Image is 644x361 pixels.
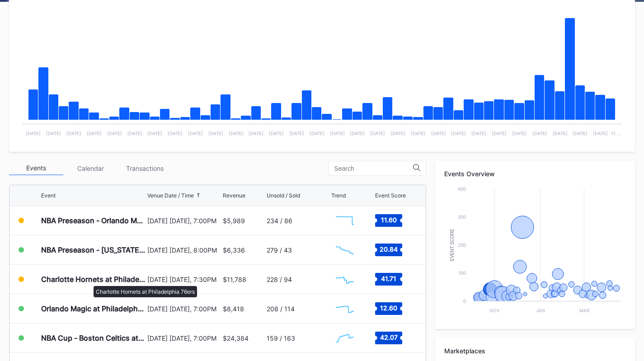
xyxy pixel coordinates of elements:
text: Jan [536,308,545,313]
text: [DATE] [411,131,426,136]
text: [DATE] [26,131,41,136]
text: Nov [490,308,500,313]
text: [DATE] [390,131,405,136]
text: [DATE] [46,131,61,136]
div: Unsold / Sold [267,192,300,199]
div: [DATE] [DATE], 7:00PM [147,217,220,225]
div: Trend [331,192,346,199]
div: [DATE] [DATE], 7:00PM [147,305,220,313]
text: 300 [458,214,466,220]
text: 11.60 [381,216,397,224]
svg: Chart title [444,184,625,320]
svg: Chart title [331,268,358,291]
div: 228 / 94 [267,276,292,283]
text: [DATE] [269,131,284,136]
div: NBA Cup - Boston Celtics at Philadelphia 76ers [41,333,145,342]
text: [DATE] [330,131,345,136]
div: Events [9,161,63,175]
svg: Chart title [18,7,626,143]
div: Revenue [223,192,245,199]
text: [DATE] [471,131,486,136]
text: [DATE] [451,131,466,136]
div: Orlando Magic at Philadelphia 76ers [41,304,145,313]
div: 234 / 86 [267,217,292,225]
text: [DATE] [208,131,223,136]
text: [DATE] [512,131,527,136]
div: [DATE] [DATE], 8:00PM [147,246,220,254]
svg: Chart title [331,297,358,320]
text: [DATE] [370,131,385,136]
div: [DATE] [DATE], 7:00PM [147,334,220,342]
text: [DATE] [431,131,446,136]
text: [DATE] [289,131,304,136]
text: [DATE] [593,131,608,136]
text: Mar [580,308,590,313]
text: [DATE] [553,131,568,136]
div: $6,336 [223,246,245,254]
text: 41.71 [381,275,396,282]
svg: Chart title [331,209,358,232]
text: [DATE] [66,131,81,136]
text: [DATE] [147,131,162,136]
text: 42.07 [380,333,398,341]
text: [DATE] [87,131,102,136]
div: Venue Date / Time [147,192,194,199]
div: Marketplaces [444,347,626,355]
div: NBA Preseason - [US_STATE] Timberwolves at Philadelphia 76ers [41,245,145,254]
div: $11,788 [223,276,246,283]
input: Search [334,165,413,172]
text: [DATE] [107,131,122,136]
text: 11 … [611,131,620,136]
svg: Chart title [331,327,358,349]
div: 159 / 163 [267,334,295,342]
div: 208 / 114 [267,305,295,313]
text: [DATE] [249,131,263,136]
text: [DATE] [168,131,183,136]
text: [DATE] [229,131,244,136]
div: NBA Preseason - Orlando Magic at Philadelphia 76ers [41,216,145,225]
svg: Chart title [331,239,358,261]
div: Calendar [63,161,118,175]
text: [DATE] [350,131,365,136]
text: [DATE] [573,131,588,136]
text: [DATE] [492,131,507,136]
text: 12.60 [380,304,397,312]
text: Event Score [450,229,455,261]
div: Event Score [375,192,406,199]
div: Events Overview [444,170,626,178]
div: [DATE] [DATE], 7:30PM [147,276,220,283]
text: 200 [458,242,466,248]
text: [DATE] [310,131,324,136]
text: [DATE] [532,131,547,136]
div: Charlotte Hornets at Philadelphia 76ers [41,275,145,284]
div: $8,418 [223,305,244,313]
text: 0 [463,298,466,304]
div: 279 / 43 [267,246,292,254]
div: $5,989 [223,217,245,225]
div: Event [41,192,56,199]
text: [DATE] [188,131,203,136]
text: 20.84 [380,245,398,253]
div: $24,384 [223,334,249,342]
text: 400 [458,186,466,192]
text: [DATE] [127,131,142,136]
text: 100 [458,270,466,276]
div: Transactions [118,161,172,175]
